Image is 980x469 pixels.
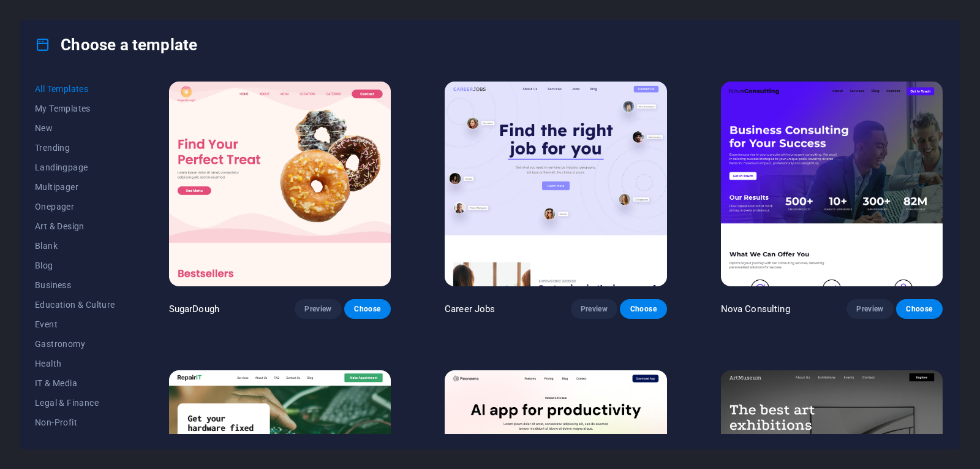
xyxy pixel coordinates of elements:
[35,354,115,373] button: Health
[35,261,115,270] span: Blog
[35,295,115,315] button: Education & Culture
[304,304,331,314] span: Preview
[35,202,115,212] span: Onepager
[354,304,381,314] span: Choose
[896,299,943,319] button: Choose
[35,334,115,354] button: Gastronomy
[35,339,115,349] span: Gastronomy
[571,299,617,319] button: Preview
[35,221,115,231] span: Art & Design
[35,359,115,368] span: Health
[295,299,341,319] button: Preview
[35,432,115,452] button: Performance
[35,398,115,408] span: Legal & Finance
[35,275,115,295] button: Business
[35,99,115,118] button: My Templates
[35,373,115,393] button: IT & Media
[620,299,666,319] button: Choose
[35,143,115,153] span: Trending
[35,315,115,334] button: Event
[35,123,115,133] span: New
[35,418,115,427] span: Non-Profit
[35,241,115,251] span: Blank
[35,177,115,197] button: Multipager
[35,182,115,192] span: Multipager
[906,304,933,314] span: Choose
[35,158,115,177] button: Landingpage
[169,82,391,286] img: SugarDough
[35,197,115,216] button: Onepager
[35,393,115,413] button: Legal & Finance
[445,303,496,315] p: Career Jobs
[35,319,115,329] span: Event
[35,413,115,432] button: Non-Profit
[35,378,115,388] span: IT & Media
[169,303,219,315] p: SugarDough
[35,35,197,55] h4: Choose a template
[721,303,790,315] p: Nova Consulting
[445,82,666,286] img: Career Jobs
[630,304,657,314] span: Choose
[581,304,608,314] span: Preview
[344,299,391,319] button: Choose
[721,82,943,286] img: Nova Consulting
[35,300,115,310] span: Education & Culture
[35,138,115,158] button: Trending
[35,79,115,99] button: All Templates
[35,104,115,113] span: My Templates
[35,118,115,138] button: New
[846,299,893,319] button: Preview
[35,162,115,172] span: Landingpage
[35,256,115,275] button: Blog
[35,216,115,236] button: Art & Design
[35,236,115,256] button: Blank
[856,304,883,314] span: Preview
[35,280,115,290] span: Business
[35,84,115,94] span: All Templates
